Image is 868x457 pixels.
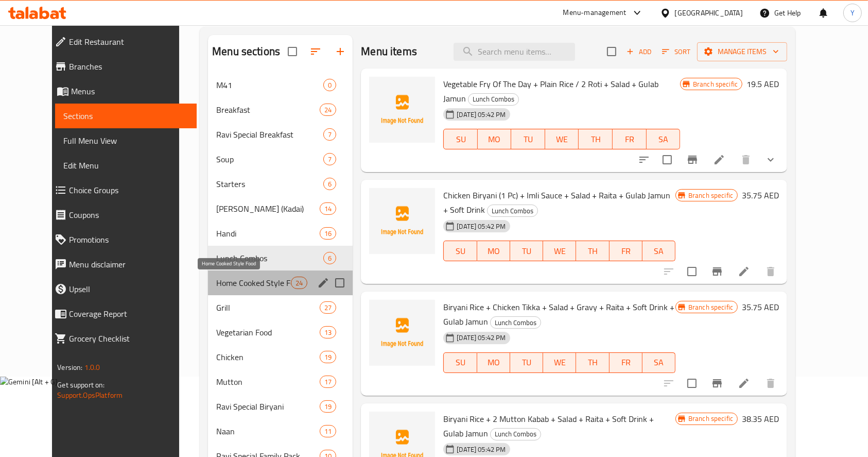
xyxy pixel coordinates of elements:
a: Coverage Report [46,301,197,326]
button: SU [443,352,477,373]
span: SA [651,132,676,147]
div: Ravi Special Biryani [216,400,320,413]
span: Upsell [69,283,189,295]
span: Branch specific [689,79,742,89]
div: Ravi Special Breakfast [216,128,323,141]
a: Edit menu item [738,265,750,278]
div: M410 [208,73,353,97]
div: items [323,128,336,141]
button: Add section [328,39,353,64]
button: FR [610,241,643,261]
button: delete [758,371,783,396]
h2: Menu sections [212,44,280,59]
button: TH [576,352,609,373]
span: 24 [291,278,307,288]
span: WE [547,355,572,370]
div: items [323,178,336,190]
a: Coupons [46,202,197,227]
span: Biryani Rice + 2 Mutton Kabab + Salad + Raita + Soft Drink + Gulab Jamun [443,411,654,441]
span: Branches [69,60,189,73]
div: Ravi Special Biryani19 [208,394,353,419]
a: Promotions [46,227,197,252]
span: Edit Menu [63,159,189,172]
h6: 19.5 AED [747,77,779,91]
span: Select to update [656,149,678,171]
div: Handi [216,227,320,240]
a: Edit menu item [738,377,750,390]
h6: 35.75 AED [742,300,779,314]
div: Lunch Combos6 [208,246,353,270]
button: Branch-specific-item [705,371,730,396]
button: TU [511,129,545,149]
div: Lunch Combos [490,316,541,329]
div: Lunch Combos [490,428,541,441]
span: TU [514,355,539,370]
span: 0 [324,80,336,90]
span: 19 [320,402,336,412]
span: TU [514,244,539,259]
span: Branch specific [684,191,737,200]
button: delete [758,259,783,284]
h6: 38.35 AED [742,412,779,426]
img: Biryani Rice + Chicken Tikka + Salad + Gravy + Raita + Soft Drink + Gulab Jamun [369,300,435,366]
span: 19 [320,352,336,362]
span: Menu disclaimer [69,258,189,270]
div: items [320,326,336,338]
a: Edit Restaurant [46,29,197,54]
span: Edit Restaurant [69,36,189,48]
div: Breakfast24 [208,97,353,122]
span: Manage items [705,45,779,58]
span: Starters [216,178,323,190]
button: TU [510,241,543,261]
span: [PERSON_NAME] (Kadai) [216,202,320,215]
span: Select all sections [282,41,303,62]
div: items [320,202,336,215]
span: Get support on: [57,378,105,392]
span: Lunch Combos [491,317,541,329]
span: SA [647,244,671,259]
button: SA [643,352,675,373]
img: Chicken Biryani (1 Pc) + Imli Sauce + Salad + Raita + Gulab Jamun + Soft Drink [369,188,435,254]
span: 24 [320,105,336,115]
button: TU [510,352,543,373]
button: sort-choices [632,147,656,172]
div: Lunch Combos [468,93,519,106]
div: Mutton [216,376,320,388]
span: FR [617,132,643,147]
span: Branch specific [684,414,737,424]
span: SU [448,244,473,259]
div: Grill27 [208,295,353,320]
span: TH [580,355,605,370]
span: 16 [320,229,336,239]
span: SU [448,355,473,370]
span: Select to update [681,373,703,394]
button: Add [622,44,655,60]
div: Handi16 [208,221,353,246]
div: Chicken [216,351,320,363]
div: Naan11 [208,419,353,444]
span: Breakfast [216,104,320,116]
span: Branch specific [684,302,737,312]
span: WE [549,132,575,147]
span: Sort items [655,44,697,60]
button: FR [610,352,643,373]
div: Lunch Combos [216,252,323,264]
span: Add item [622,44,655,60]
span: Vegetarian Food [216,326,320,338]
span: Version: [57,361,82,374]
div: Ravi (Kadai) [216,202,320,215]
span: MO [481,355,506,370]
span: Choice Groups [69,184,189,196]
button: WE [545,129,579,149]
button: SU [443,241,477,261]
span: Naan [216,425,320,437]
span: Select to update [681,261,703,282]
span: Vegetable Fry Of The Day + Plain Rice / 2 Roti + Salad + Gulab Jamun [443,76,658,106]
span: 7 [324,130,336,140]
div: Chicken19 [208,345,353,369]
a: Edit menu item [713,154,725,166]
button: SU [443,129,477,149]
button: MO [477,352,510,373]
div: Soup [216,153,323,165]
div: Home Cooked Style Food24edit [208,270,353,295]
